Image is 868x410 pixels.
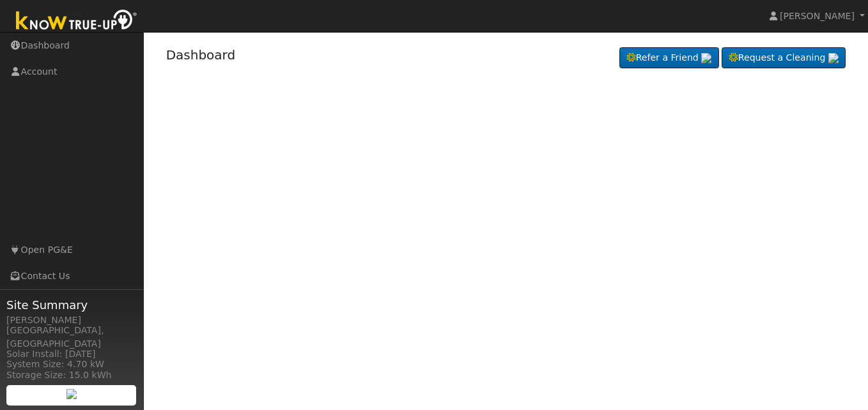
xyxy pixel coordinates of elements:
[722,47,846,69] a: Request a Cleaning
[6,368,137,382] div: Storage Size: 15.0 kWh
[6,296,137,314] span: Site Summary
[166,47,236,63] a: Dashboard
[6,347,137,361] div: Solar Install: [DATE]
[828,53,839,63] img: retrieve
[6,314,137,327] div: [PERSON_NAME]
[10,7,144,36] img: Know True-Up
[619,47,719,69] a: Refer a Friend
[780,11,855,21] span: [PERSON_NAME]
[6,358,137,371] div: System Size: 4.70 kW
[6,324,137,351] div: [GEOGRAPHIC_DATA], [GEOGRAPHIC_DATA]
[701,53,711,63] img: retrieve
[66,389,77,399] img: retrieve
